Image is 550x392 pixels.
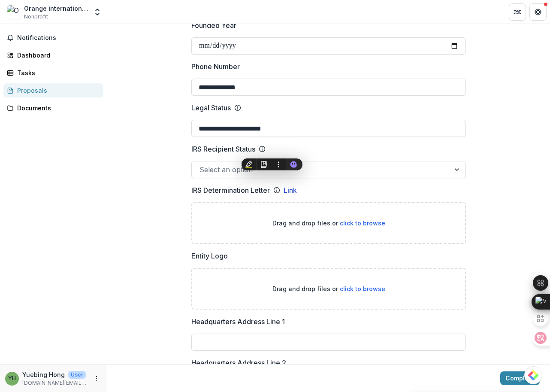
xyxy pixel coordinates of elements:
[272,284,385,293] p: Drag and drop files or
[17,51,97,60] div: Dashboard
[17,86,97,95] div: Proposals
[3,83,103,97] a: Proposals
[191,185,270,195] p: IRS Determination Letter
[3,101,103,115] a: Documents
[17,68,97,77] div: Tasks
[17,34,100,42] span: Notifications
[3,31,103,45] button: Notifications
[24,13,48,21] span: Nonprofit
[191,316,285,327] p: Headquarters Address Line 1
[7,5,21,19] img: Orange international Media Inc.
[17,103,97,112] div: Documents
[68,371,86,379] p: User
[191,358,286,368] p: Headquarters Address Line 2
[3,48,103,62] a: Dashboard
[191,251,228,261] p: Entity Logo
[24,4,88,13] div: Orange international Media Inc.
[272,219,385,228] p: Drag and drop files or
[340,219,385,227] span: click to browse
[3,66,103,80] a: Tasks
[529,3,547,21] button: Get Help
[284,185,297,195] a: Link
[191,103,231,113] p: Legal Status
[509,3,526,21] button: Partners
[91,3,103,21] button: Open entity switcher
[91,374,102,384] button: More
[191,61,240,72] p: Phone Number
[8,376,16,381] div: Yuebing Hong
[191,144,255,154] p: IRS Recipient Status
[22,370,65,379] p: Yuebing Hong
[191,20,236,30] p: Founded Year
[500,371,540,385] button: Complete
[340,285,385,292] span: click to browse
[22,379,88,387] p: [DOMAIN_NAME][EMAIL_ADDRESS][DOMAIN_NAME]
